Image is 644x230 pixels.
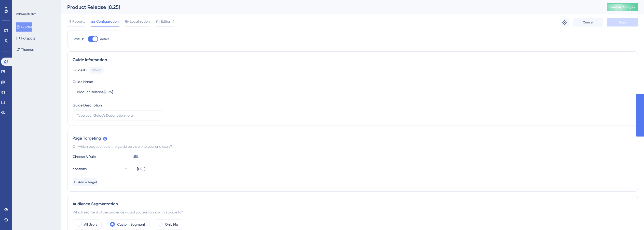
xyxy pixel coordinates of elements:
[16,22,32,32] button: Guides
[72,18,85,24] span: Reports
[73,154,129,160] div: Choose A Rule
[161,18,170,24] span: Editor
[610,5,635,9] span: Publish Changes
[165,221,178,227] label: Only Me
[607,3,638,11] button: Publish Changes
[117,221,145,227] label: Custom Segment
[130,18,150,24] span: Localization
[67,4,595,11] div: Product Release [8.25]
[73,143,633,150] div: On which pages should the guide be visible to your end users?
[73,79,93,85] div: Guide Name
[73,135,633,141] div: Page Targeting
[73,164,129,174] button: contains
[623,210,638,225] iframe: UserGuiding AI Assistant Launcher
[73,67,87,74] div: Guide ID:
[16,45,34,54] button: Themes
[73,102,102,108] div: Guide Description
[573,18,603,26] button: Cancel
[607,18,638,26] button: Save
[137,166,219,172] input: yourwebsite.com/path
[92,68,101,72] div: 150630
[73,209,633,215] div: Which segment of the audience would you like to show this guide to?
[73,178,97,186] button: Add a Target
[100,37,109,41] span: Active
[77,113,159,118] input: Type your Guide’s Description here
[77,89,159,95] input: Type your Guide’s Name here
[73,166,87,172] span: contains
[16,34,35,43] button: Hotspots
[619,20,626,24] span: Save
[73,201,633,207] div: Audience Segmentation
[73,36,84,42] div: Status:
[133,154,189,160] div: URL
[73,57,633,63] div: Guide Information
[78,180,97,184] span: Add a Target
[583,20,593,24] span: Cancel
[16,12,36,16] div: ENGAGEMENT
[84,221,97,227] label: All Users
[96,18,119,24] span: Configuration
